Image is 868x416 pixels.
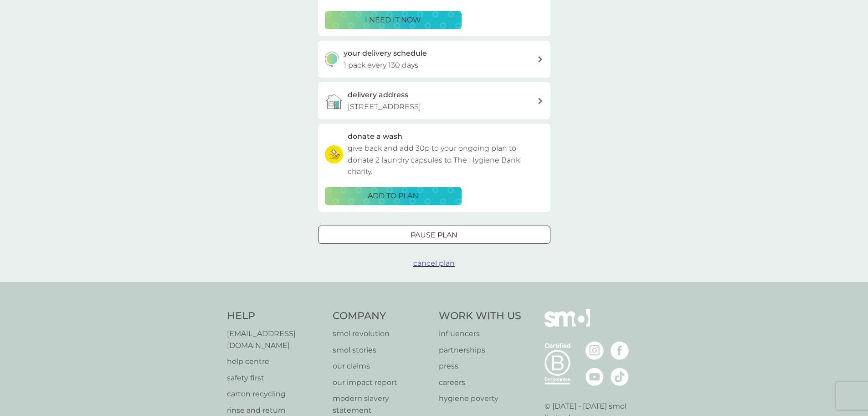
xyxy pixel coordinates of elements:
a: partnerships [439,344,521,356]
a: our impact report [333,377,430,389]
a: carton recycling [227,388,324,400]
a: modern slavery statement [333,393,430,416]
h4: Company [333,309,430,323]
h4: Work With Us [439,309,521,323]
button: i need it now [325,11,462,29]
a: smol stories [333,344,430,356]
a: delivery address[STREET_ADDRESS] [318,82,550,119]
a: help centre [227,356,324,368]
span: cancel plan [413,259,455,268]
h4: Help [227,309,324,323]
button: cancel plan [413,258,455,269]
button: ADD TO PLAN [325,187,462,205]
p: give back and add 30p to your ongoing plan to donate 2 laundry capsules to The Hygiene Bank charity. [348,142,544,178]
a: influencers [439,328,521,340]
img: visit the smol Tiktok page [611,368,629,386]
img: smol [544,309,590,340]
p: Pause plan [411,229,457,241]
a: hygiene poverty [439,393,521,405]
h3: delivery address [348,89,408,101]
img: visit the smol Youtube page [586,368,604,386]
button: Pause plan [318,226,550,244]
a: smol revolution [333,328,430,340]
h3: your delivery schedule [344,47,427,59]
button: your delivery schedule1 pack every 130 days [318,41,550,78]
p: [STREET_ADDRESS] [348,101,421,113]
a: our claims [333,360,430,372]
img: visit the smol Instagram page [586,342,604,360]
a: careers [439,377,521,389]
p: ADD TO PLAN [368,190,418,202]
p: i need it now [365,14,421,26]
a: press [439,360,521,372]
p: 1 pack every 130 days [344,59,418,71]
a: [EMAIL_ADDRESS][DOMAIN_NAME] [227,328,324,351]
a: safety first [227,372,324,384]
img: visit the smol Facebook page [611,342,629,360]
h3: donate a wash [348,131,402,142]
